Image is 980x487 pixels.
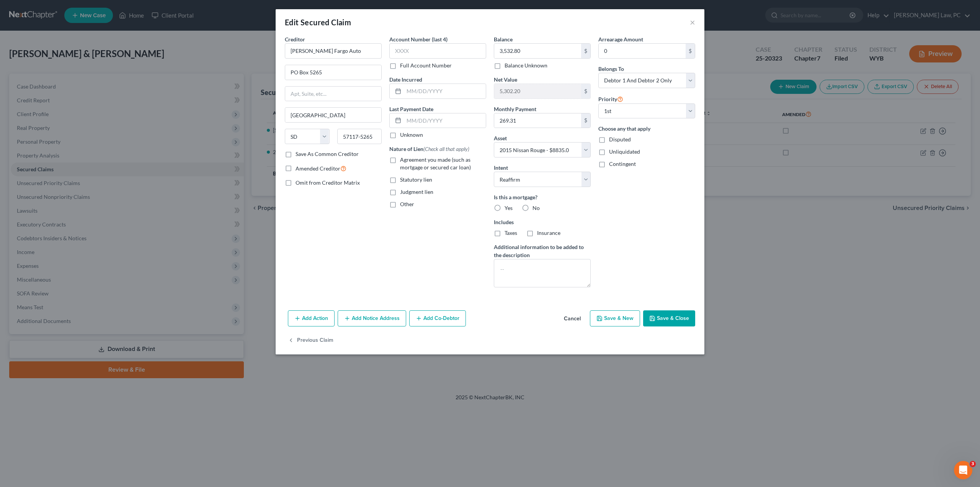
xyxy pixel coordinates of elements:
[423,146,469,152] span: (Check all that apply)
[494,44,581,58] input: 0.00
[404,84,486,98] input: MM/DD/YYYY
[537,230,560,236] span: Insurance
[288,310,335,326] button: Add Action
[609,161,636,167] span: Contingent
[494,113,581,128] input: 0.00
[389,105,433,113] label: Last Payment Date
[389,35,448,43] label: Account Number (last 4)
[400,201,414,207] span: Other
[400,189,433,195] span: Judgment lien
[494,164,508,172] label: Intent
[599,44,686,58] input: 0.00
[590,310,640,326] button: Save & New
[337,129,382,144] input: Enter zip...
[494,243,591,259] label: Additional information to be added to the description
[581,113,590,128] div: $
[494,105,536,113] label: Monthly Payment
[409,310,466,326] button: Add Co-Debtor
[494,75,517,84] label: Net Value
[285,87,381,101] input: Apt, Suite, etc...
[598,125,695,133] label: Choose any that apply
[296,179,360,186] span: Omit from Creditor Matrix
[389,43,486,59] input: XXXX
[288,333,333,349] button: Previous Claim
[400,156,471,171] span: Agreement you made (such as mortgage or secured car loan)
[338,310,406,326] button: Add Notice Address
[643,310,695,326] button: Save & Close
[598,35,643,43] label: Arrearage Amount
[494,193,591,201] label: Is this a mortgage?
[581,84,590,98] div: $
[400,62,452,69] label: Full Account Number
[285,17,351,28] div: Edit Secured Claim
[558,311,587,326] button: Cancel
[389,75,422,84] label: Date Incurred
[400,131,423,139] label: Unknown
[400,176,432,183] span: Statutory lien
[296,165,340,172] span: Amended Creditor
[690,18,695,27] button: ×
[598,94,623,103] label: Priority
[285,108,381,122] input: Enter city...
[581,44,590,58] div: $
[954,461,972,479] iframe: Intercom live chat
[505,205,513,211] span: Yes
[285,43,382,59] input: Search creditor by name...
[296,150,359,158] label: Save As Common Creditor
[285,65,381,80] input: Enter address...
[598,66,624,72] span: Belongs To
[494,135,507,141] span: Asset
[404,113,486,128] input: MM/DD/YYYY
[505,62,547,69] label: Balance Unknown
[532,205,540,211] span: No
[505,230,517,236] span: Taxes
[494,218,591,226] label: Includes
[609,136,631,143] span: Disputed
[494,35,513,43] label: Balance
[609,148,640,155] span: Unliquidated
[285,36,305,43] span: Creditor
[970,461,976,467] span: 3
[686,44,695,58] div: $
[494,84,581,98] input: 0.00
[389,145,469,153] label: Nature of Lien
